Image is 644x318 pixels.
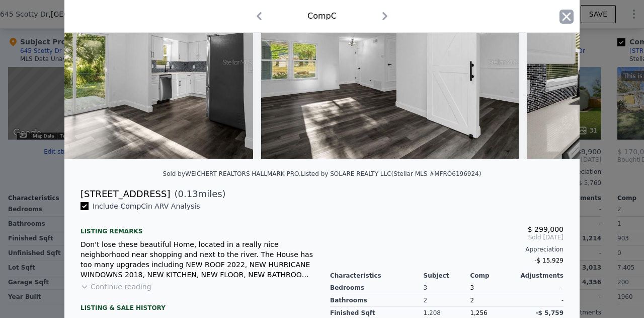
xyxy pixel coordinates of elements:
[80,239,314,280] div: Don't lose these beautiful Home, located in a really nice neighborhood near shopping and next to ...
[170,187,225,201] span: ( miles)
[424,294,470,307] div: 2
[330,272,424,280] div: Characteristics
[80,187,170,201] div: [STREET_ADDRESS]
[470,309,487,316] span: 1,256
[330,282,424,294] div: Bedrooms
[517,282,563,294] div: -
[517,272,563,280] div: Adjustments
[330,294,424,307] div: Bathrooms
[424,272,470,280] div: Subject
[330,245,563,253] div: Appreciation
[178,188,198,199] span: 0.13
[301,170,481,177] div: Listed by SOLARE REALTY LLC (Stellar MLS #MFRO6196924)
[80,304,314,314] div: LISTING & SALE HISTORY
[528,225,563,233] span: $ 299,000
[534,257,563,264] span: -$ 15,929
[330,233,563,241] span: Sold [DATE]
[470,272,517,280] div: Comp
[80,219,314,235] div: Listing remarks
[163,170,301,177] div: Sold by WEICHERT REALTORS HALLMARK PRO .
[80,282,151,292] button: Continue reading
[517,294,563,307] div: -
[424,282,470,294] div: 3
[307,10,337,22] div: Comp C
[470,284,474,291] span: 3
[89,202,204,210] span: Include Comp C in ARV Analysis
[536,309,563,316] span: -$ 5,759
[470,294,517,307] div: 2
